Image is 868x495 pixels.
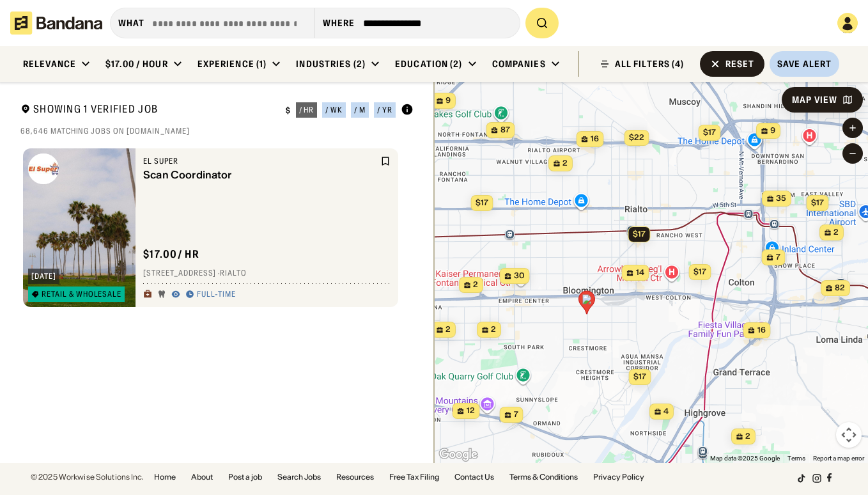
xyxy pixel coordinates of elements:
[31,272,56,280] div: [DATE]
[198,58,267,70] div: Experience (1)
[354,106,366,114] div: / m
[143,156,378,166] div: El Super
[513,271,524,281] span: 30
[777,58,832,70] div: Save Alert
[42,290,121,298] div: Retail & Wholesale
[197,290,236,300] div: Full-time
[615,59,685,68] div: ALL FILTERS (4)
[835,283,845,294] span: 82
[105,58,168,70] div: $17.00 / hour
[710,455,780,462] span: Map data ©2025 Google
[28,153,59,184] img: El Super logo
[833,227,839,238] span: 2
[446,324,451,335] span: 2
[757,325,765,336] span: 16
[154,473,176,481] a: Home
[628,132,644,142] span: $22
[323,17,355,29] div: Where
[377,106,392,114] div: / yr
[10,12,102,35] img: Bandana logotype
[725,59,755,68] div: Reset
[776,193,786,204] span: 35
[635,267,644,278] span: 14
[143,247,199,261] div: $ 17.00 / hr
[20,126,414,136] div: 68,646 matching jobs on [DOMAIN_NAME]
[31,473,144,481] div: © 2025 Workwise Solutions Inc.
[632,229,645,239] span: $17
[775,252,780,263] span: 7
[787,455,805,462] a: Terms (opens in new tab)
[143,169,378,181] div: Scan Coordinator
[286,106,291,116] div: $
[446,95,451,106] span: 9
[336,473,374,481] a: Resources
[593,473,644,481] a: Privacy Policy
[395,58,463,70] div: Education (2)
[475,198,488,207] span: $17
[20,143,414,464] div: grid
[745,431,750,442] span: 2
[702,127,715,137] span: $17
[473,279,478,290] span: 2
[590,134,598,145] span: 16
[562,158,568,169] span: 2
[454,473,494,481] a: Contact Us
[792,95,837,104] div: Map View
[118,17,144,29] div: what
[491,324,496,335] span: 2
[509,473,578,481] a: Terms & Conditions
[325,106,343,114] div: / wk
[228,473,262,481] a: Post a job
[492,58,546,70] div: Companies
[513,409,518,420] span: 7
[296,58,366,70] div: Industries (2)
[663,406,669,417] span: 4
[813,455,864,462] a: Report a map error
[836,422,862,448] button: Map camera controls
[500,125,509,136] span: 87
[693,267,706,276] span: $17
[23,58,76,70] div: Relevance
[810,198,823,207] span: $17
[770,125,775,136] span: 9
[633,372,646,381] span: $17
[437,446,479,463] img: Google
[277,473,321,481] a: Search Jobs
[143,269,391,279] div: [STREET_ADDRESS] · Rialto
[437,446,479,463] a: Open this area in Google Maps (opens a new window)
[191,473,213,481] a: About
[299,106,314,114] div: / hr
[389,473,439,481] a: Free Tax Filing
[20,102,275,118] div: Showing 1 Verified Job
[466,405,474,416] span: 12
